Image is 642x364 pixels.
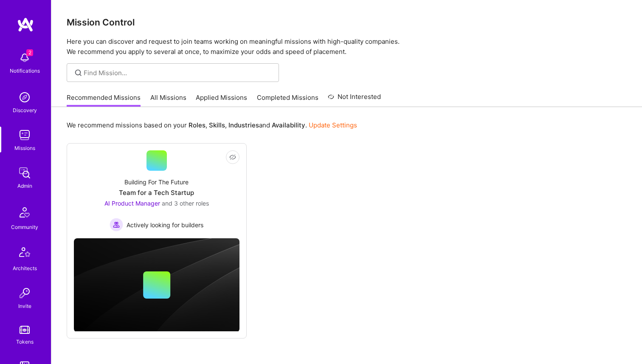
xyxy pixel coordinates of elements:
span: 2 [26,49,33,56]
i: icon SearchGrey [73,68,83,78]
div: Architects [13,264,37,273]
span: AI Product Manager [104,200,160,207]
b: Roles [189,121,206,129]
i: icon EyeClosed [229,154,236,161]
img: Invite [16,285,33,302]
b: Availability [272,121,305,129]
div: Tokens [16,337,34,346]
p: We recommend missions based on your , , and . [67,121,357,130]
img: teamwork [16,127,33,144]
a: All Missions [150,93,186,107]
span: Actively looking for builders [127,220,203,229]
div: Notifications [10,66,40,75]
img: bell [16,49,33,66]
b: Industries [228,121,259,129]
img: Community [14,202,35,223]
img: tokens [20,326,30,334]
a: Not Interested [328,92,381,107]
b: Skills [209,121,225,129]
img: discovery [16,89,33,106]
img: Architects [14,243,35,264]
div: Building For The Future [124,178,189,186]
a: Completed Missions [257,93,318,107]
div: Missions [14,144,35,152]
h3: Mission Control [67,17,627,28]
a: Applied Missions [196,93,247,107]
a: Recommended Missions [67,93,141,107]
img: Actively looking for builders [110,218,123,231]
div: Team for a Tech Startup [119,188,194,197]
a: Update Settings [309,121,357,129]
input: Find Mission... [84,68,273,77]
div: Admin [17,181,32,190]
img: logo [17,17,34,32]
div: Discovery [13,106,37,115]
p: Here you can discover and request to join teams working on meaningful missions with high-quality ... [67,37,627,57]
img: admin teamwork [16,164,33,181]
img: cover [74,238,239,332]
a: Building For The FutureTeam for a Tech StartupAI Product Manager and 3 other rolesActively lookin... [74,150,239,231]
div: Community [11,223,38,231]
div: Invite [18,302,31,310]
span: and 3 other roles [162,200,209,207]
